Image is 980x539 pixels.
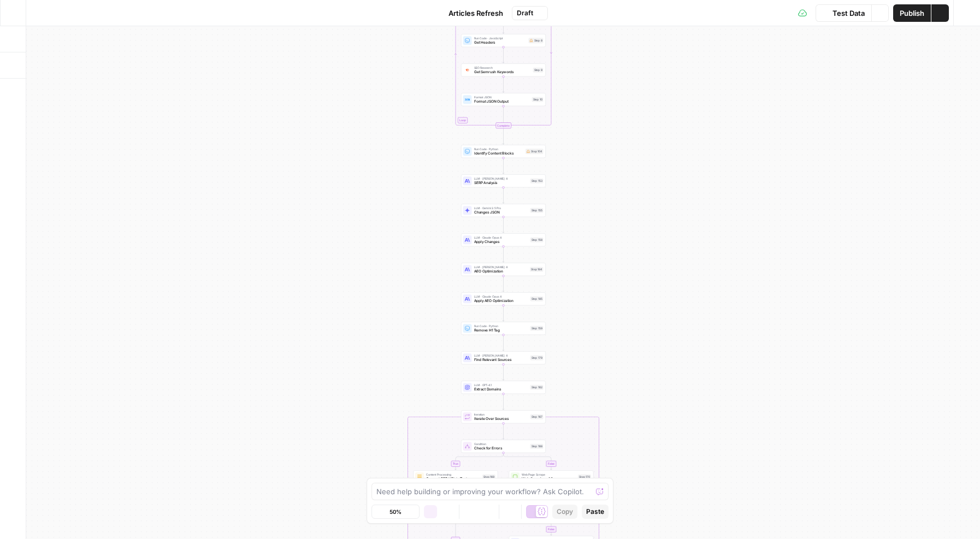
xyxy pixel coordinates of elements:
[532,97,544,102] div: Step 10
[474,446,528,451] span: Check for Errors
[426,476,480,482] span: Convert PDF URL to Text
[503,47,504,63] g: Edge from step_8 to step_9
[526,149,544,154] div: Step 104
[530,267,544,272] div: Step 184
[474,66,531,70] span: SEO Research
[474,36,527,40] span: Run Code · JavaScript
[504,518,552,535] g: Edge from step_171 to step_172
[414,470,498,483] div: Content ProcessingConvert PDF URL to TextStep 169
[474,99,530,104] span: Format JSON Output
[893,4,931,22] button: Publish
[461,233,546,246] div: LLM · Claude Opus 4Apply ChangesStep 158
[517,8,533,18] span: Draft
[504,453,552,470] g: Edge from step_168 to step_170
[474,416,528,422] span: Iterate Over Sources
[503,423,504,439] g: Edge from step_167 to step_168
[530,326,544,331] div: Step 159
[495,122,511,128] div: Complete
[461,410,546,423] div: IterationIterate Over SourcesStep 167
[474,180,528,186] span: SERP Analysis
[461,122,546,128] div: Complete
[461,263,546,276] div: LLM · [PERSON_NAME] 4AEO OptimizationStep 184
[533,68,544,73] div: Step 9
[474,328,528,333] span: Remove H1 Tag
[474,147,524,151] span: Run Code · Python
[503,187,504,203] g: Edge from step_153 to step_155
[557,507,573,517] span: Copy
[474,357,528,363] span: Find Relevant Sources
[530,238,544,242] div: Step 158
[522,476,576,482] span: Web Scraping of Sources
[474,239,528,245] span: Apply Changes
[503,335,504,351] g: Edge from step_159 to step_179
[461,351,546,364] div: LLM · [PERSON_NAME] 4Find Relevant SourcesStep 179
[461,322,546,335] div: Run Code · PythonRemove H1 TagStep 159
[530,444,544,449] div: Step 168
[461,63,546,76] div: SEO ResearchGet Semrush KeywordsStep 9
[530,208,544,213] div: Step 155
[816,4,871,22] button: Test Data
[503,364,504,380] g: Edge from step_179 to step_162
[522,472,576,477] span: Web Page Scrape
[503,158,504,174] g: Edge from step_104 to step_153
[461,93,546,106] div: Format JSONFormat JSON OutputStep 10
[455,453,504,470] g: Edge from step_168 to step_169
[474,412,528,417] span: Iteration
[461,204,546,217] div: LLM · Gemini 2.5 ProChanges JSONStep 155
[465,68,470,73] img: ey5lt04xp3nqzrimtu8q5fsyor3u
[461,34,546,47] div: Run Code · JavaScriptGet HeadersStep 8
[503,217,504,233] g: Edge from step_155 to step_158
[503,128,504,144] g: Edge from step_6-iteration-end to step_104
[512,6,548,20] button: Draft
[474,176,528,181] span: LLM · [PERSON_NAME] 4
[503,305,504,321] g: Edge from step_185 to step_159
[482,475,495,479] div: Step 169
[582,505,609,519] button: Paste
[461,174,546,187] div: LLM · [PERSON_NAME] 4SERP AnalysisStep 153
[530,356,544,360] div: Step 179
[503,276,504,292] g: Edge from step_184 to step_185
[461,145,546,158] div: Run Code · PythonIdentify Content BlocksStep 104
[461,381,546,394] div: LLM · GPT-4.1Extract DomainsStep 162
[474,324,528,328] span: Run Code · Python
[474,269,528,274] span: AEO Optimization
[503,246,504,262] g: Edge from step_158 to step_184
[552,505,577,519] button: Copy
[461,440,546,453] div: ConditionCheck for ErrorsStep 168
[509,470,594,483] div: Web Page ScrapeWeb Scraping of SourcesStep 170
[432,4,510,22] button: Articles Refresh
[530,414,544,419] div: Step 167
[503,76,504,92] g: Edge from step_9 to step_10
[474,69,531,75] span: Get Semrush Keywords
[503,394,504,410] g: Edge from step_162 to step_167
[474,151,524,156] span: Identify Content Blocks
[474,353,528,358] span: LLM · [PERSON_NAME] 4
[474,294,528,299] span: LLM · Claude Opus 4
[586,507,604,517] span: Paste
[417,474,422,479] img: 62yuwf1kr9krw125ghy9mteuwaw4
[461,292,546,305] div: LLM · Claude Opus 4Apply AEO OptimizationStep 185
[530,385,544,390] div: Step 162
[833,8,865,19] span: Test Data
[474,265,528,269] span: LLM · [PERSON_NAME] 4
[530,297,544,301] div: Step 185
[389,507,402,516] span: 50%
[426,472,480,477] span: Content Processing
[474,387,528,392] span: Extract Domains
[530,179,544,183] div: Step 153
[578,475,591,479] div: Step 170
[900,8,924,19] span: Publish
[474,235,528,240] span: LLM · Claude Opus 4
[474,383,528,387] span: LLM · GPT-4.1
[474,298,528,304] span: Apply AEO Optimization
[448,8,503,19] span: Articles Refresh
[474,210,528,215] span: Changes JSON
[503,17,504,33] g: Edge from step_7 to step_8
[474,206,528,210] span: LLM · Gemini 2.5 Pro
[474,95,530,99] span: Format JSON
[529,38,544,43] div: Step 8
[474,442,528,446] span: Condition
[474,40,527,45] span: Get Headers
